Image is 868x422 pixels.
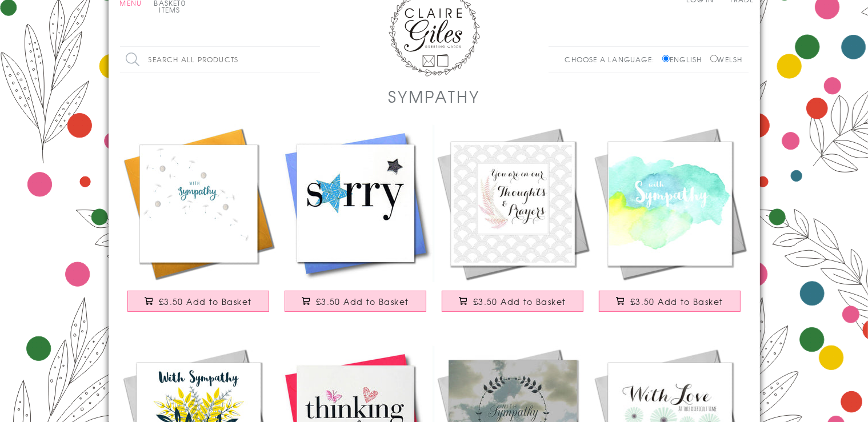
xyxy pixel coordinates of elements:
[710,55,718,62] input: Welsh
[599,291,741,312] button: £3.50 Add to Basket
[309,47,320,73] input: Search
[662,54,707,65] label: English
[434,125,591,323] a: Sympathy, Sorry, Thinking of you Card, Fern Flowers, Thoughts & Prayers £3.50 Add to Basket
[316,296,409,307] span: £3.50 Add to Basket
[127,291,269,312] button: £3.50 Add to Basket
[120,125,277,323] a: Sympathy Card, Sorry, Thinking of you, Embellished with pompoms £3.50 Add to Basket
[120,47,320,73] input: Search all products
[630,296,723,307] span: £3.50 Add to Basket
[662,55,670,62] input: English
[442,291,583,312] button: £3.50 Add to Basket
[591,125,749,282] img: Sympathy, Sorry, Thinking of you Card, Watercolour, With Sympathy
[388,85,479,108] h1: Sympathy
[120,125,277,282] img: Sympathy Card, Sorry, Thinking of you, Embellished with pompoms
[277,125,434,323] a: Sympathy, Sorry, Thinking of you Card, Blue Star, Embellished with a padded star £3.50 Add to Basket
[277,125,434,282] img: Sympathy, Sorry, Thinking of you Card, Blue Star, Embellished with a padded star
[591,125,749,323] a: Sympathy, Sorry, Thinking of you Card, Watercolour, With Sympathy £3.50 Add to Basket
[285,291,426,312] button: £3.50 Add to Basket
[710,54,743,65] label: Welsh
[434,125,591,282] img: Sympathy, Sorry, Thinking of you Card, Fern Flowers, Thoughts & Prayers
[565,54,660,65] p: Choose a language:
[473,296,566,307] span: £3.50 Add to Basket
[159,296,252,307] span: £3.50 Add to Basket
